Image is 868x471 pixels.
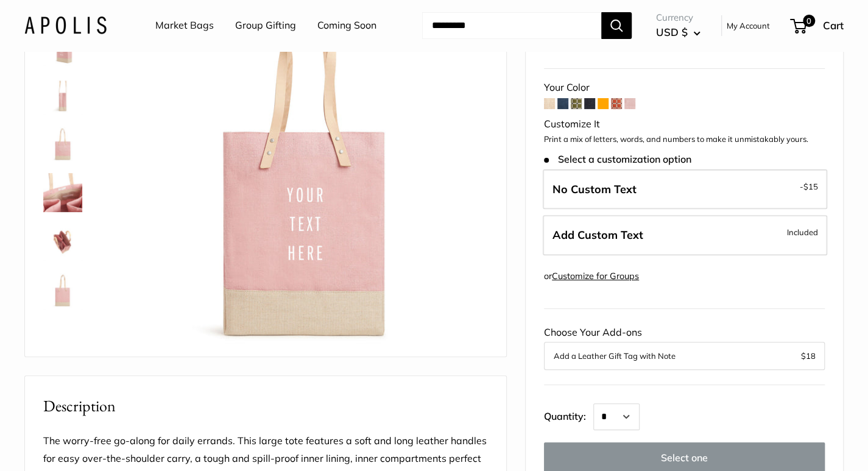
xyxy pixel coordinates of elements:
[554,349,815,363] button: Add a Leather Gift Tag with Note
[656,9,700,26] span: Currency
[317,16,376,35] a: Coming Soon
[155,16,214,35] a: Market Bags
[601,12,632,39] button: Search
[41,73,85,117] a: Wine Tote in Blush
[544,133,825,146] p: Print a mix of letters, words, and numbers to make it unmistakably yours.
[41,219,85,263] a: Wine Tote in Blush
[41,268,85,312] a: Wine Tote in Blush
[801,351,816,361] span: $18
[727,18,770,33] a: My Account
[544,115,825,133] div: Customize It
[24,16,107,34] img: Apolis
[656,26,688,38] span: USD $
[43,173,82,212] img: Wine Tote in Blush
[800,179,818,194] span: -
[552,271,639,282] a: Customize for Groups
[544,324,825,370] div: Choose Your Add-ons
[422,12,601,39] input: Search...
[543,169,827,210] label: Leave Blank
[235,16,296,35] a: Group Gifting
[656,23,700,42] button: USD $
[43,394,488,418] h2: Description
[544,79,825,97] div: Your Color
[787,225,818,239] span: Included
[552,228,643,242] span: Add Custom Text
[43,76,82,115] img: Wine Tote in Blush
[791,16,844,35] a: 0 Cart
[803,182,818,191] span: $15
[803,15,815,27] span: 0
[43,222,82,261] img: Wine Tote in Blush
[543,215,827,255] label: Add Custom Text
[823,19,844,32] span: Cart
[544,268,639,285] div: or
[41,122,85,166] a: Wine Tote in Blush
[43,124,82,163] img: Wine Tote in Blush
[43,271,82,310] img: Wine Tote in Blush
[544,154,691,165] span: Select a customization option
[544,400,593,430] label: Quantity:
[41,171,85,214] a: Wine Tote in Blush
[552,182,637,196] span: No Custom Text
